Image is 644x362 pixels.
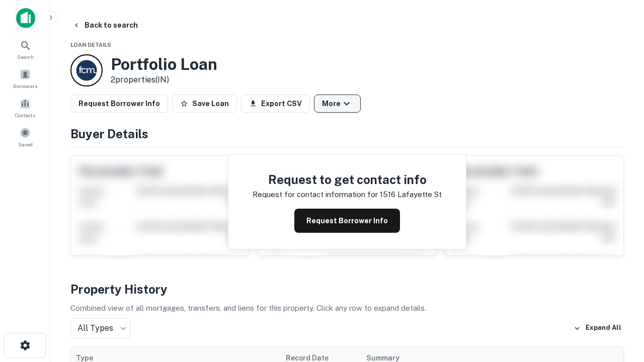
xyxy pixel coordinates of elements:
a: Borrowers [3,65,47,92]
button: Expand All [571,321,624,336]
h4: Property History [70,280,624,298]
span: Loan Details [70,42,111,48]
h4: Request to get contact info [253,170,442,189]
button: Export CSV [241,95,310,113]
button: Request Borrower Info [70,95,168,113]
button: More [314,95,361,113]
span: Contacts [15,111,35,119]
h4: Buyer Details [70,125,624,143]
iframe: Chat Widget [594,282,644,330]
img: capitalize-icon.png [16,8,35,28]
h3: Portfolio Loan [111,55,217,74]
span: Borrowers [13,82,37,90]
button: Request Borrower Info [294,209,400,233]
div: All Types [70,318,131,338]
button: Back to search [68,16,142,34]
p: Combined view of all mortgages, transfers, and liens for this property. Click any row to expand d... [70,302,624,314]
p: Request for contact information for [253,189,378,201]
p: 2 properties (IN) [111,74,217,86]
a: Contacts [3,94,47,121]
button: Save Loan [172,95,237,113]
p: 1516 lafayette st [380,189,442,201]
span: Search [17,53,34,61]
a: Saved [3,123,47,150]
a: Search [3,36,47,63]
span: Saved [18,140,33,148]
